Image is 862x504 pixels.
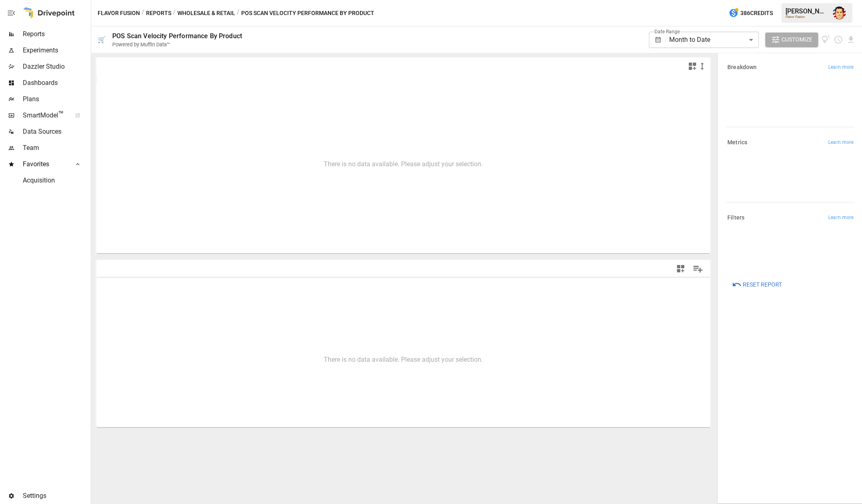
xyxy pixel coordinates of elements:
[669,36,710,43] span: Month to Date
[23,143,89,153] span: Team
[828,139,853,147] span: Learn more
[23,62,89,72] span: Dazzler Studio
[23,127,89,137] span: Data Sources
[828,63,853,72] span: Learn more
[821,33,831,47] button: View documentation
[324,355,483,365] p: There is no data available. Please adjust your selection.
[112,41,170,48] div: Powered by Muffin Data™
[689,260,707,278] button: Manage Columns
[727,63,757,72] h6: Breakdown
[23,29,89,39] span: Reports
[655,28,680,35] label: Date Range
[146,8,171,18] button: Reports
[828,214,853,222] span: Learn more
[23,159,66,169] span: Favorites
[846,35,855,44] button: Download report
[237,8,240,18] div: /
[740,8,773,18] span: 386 Credits
[23,78,89,88] span: Dashboards
[112,32,242,40] div: POS Scan Velocity Performance By Product
[23,111,66,120] span: SmartModel
[23,46,89,55] span: Experiments
[834,35,843,44] button: Schedule report
[833,7,846,20] img: Austin Gardner-Smith
[98,8,140,18] button: Flavor Fusion
[786,15,828,19] div: Flavor Fusion
[142,8,144,18] div: /
[58,109,64,119] span: ™
[173,8,176,18] div: /
[727,138,747,147] h6: Metrics
[786,7,828,15] div: [PERSON_NAME]
[98,36,106,43] div: 🛒
[765,33,818,47] button: Customize
[23,176,89,185] span: Acquisition
[828,2,851,24] button: Austin Gardner-Smith
[743,280,782,290] span: Reset Report
[781,35,812,45] span: Customize
[324,160,483,168] div: There is no data available. Please adjust your selection.
[177,8,235,18] button: Wholesale & Retail
[23,491,89,501] span: Settings
[23,94,89,104] span: Plans
[727,213,744,222] h6: Filters
[726,277,788,292] button: Reset Report
[725,6,776,21] button: 386Credits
